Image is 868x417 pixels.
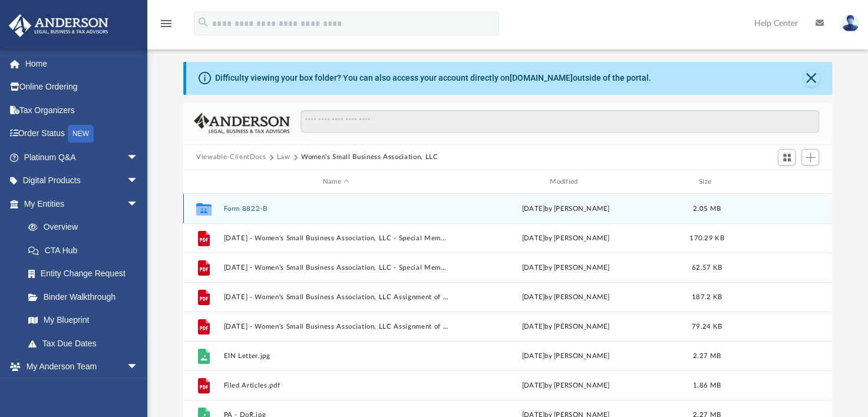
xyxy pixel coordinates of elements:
[692,323,722,330] span: 79.24 KB
[454,233,678,244] div: [DATE] by [PERSON_NAME]
[693,382,721,389] span: 1.86 MB
[454,204,678,214] div: [DATE] by [PERSON_NAME]
[215,72,651,84] div: Difficulty viewing your box folder? You can also access your account directly on outside of the p...
[196,152,266,163] button: Viewable-ClientDocs
[223,177,448,187] div: Name
[8,145,156,169] a: Platinum Q&Aarrow_drop_down
[16,309,150,332] a: My Blueprint
[8,52,156,75] a: Home
[301,152,438,163] button: Women's Small Business Association, LLC
[5,14,112,37] img: Anderson Advisors Platinum Portal
[301,110,819,133] input: Search files and folders
[454,292,678,303] div: [DATE] by [PERSON_NAME]
[8,169,156,193] a: Digital Productsarrow_drop_down
[127,145,150,170] span: arrow_drop_down
[841,15,859,32] img: User Pic
[16,262,156,286] a: Entity Change Request
[224,205,448,213] button: Form 8822-B
[224,382,448,389] button: Filed Articles.pdf
[453,177,678,187] div: Modified
[692,294,722,300] span: 187.2 KB
[693,353,721,359] span: 2.27 MB
[454,263,678,273] div: [DATE] by [PERSON_NAME]
[197,16,210,29] i: search
[8,122,156,146] a: Order StatusNEW
[16,332,156,355] a: Tax Due Dates
[159,22,173,31] a: menu
[224,264,448,272] button: [DATE] - Women's Small Business Association, LLC - Special Members Meeting.pdf
[454,322,678,332] div: [DATE] by [PERSON_NAME]
[224,234,448,242] button: [DATE] - Women's Small Business Association, LLC - Special Members Meeting - DocuSigned.pdf
[803,70,820,87] button: Close
[159,16,173,31] i: menu
[735,177,818,187] div: id
[8,75,156,99] a: Online Ordering
[689,235,724,241] span: 170.29 KB
[454,351,678,362] div: [DATE] by [PERSON_NAME]
[778,149,796,166] button: Switch to Grid View
[68,125,94,143] div: NEW
[684,177,731,187] div: Size
[16,239,156,262] a: CTA Hub
[127,192,150,216] span: arrow_drop_down
[224,323,448,330] button: [DATE] - Women's Small Business Association, LLC Assignment of Interest.pdf
[127,169,150,193] span: arrow_drop_down
[8,355,150,379] a: My Anderson Teamarrow_drop_down
[127,355,150,379] span: arrow_drop_down
[510,73,573,82] a: [DOMAIN_NAME]
[692,264,722,271] span: 62.57 KB
[224,293,448,301] button: [DATE] - Women's Small Business Association, LLC Assignment of Interest - DocuSigned.pdf
[454,380,678,391] div: [DATE] by [PERSON_NAME]
[16,216,156,239] a: Overview
[801,149,819,166] button: Add
[8,192,156,216] a: My Entitiesarrow_drop_down
[8,98,156,122] a: Tax Organizers
[277,152,291,163] button: Law
[693,206,721,212] span: 2.05 MB
[16,285,156,309] a: Binder Walkthrough
[189,177,218,187] div: id
[224,352,448,360] button: EIN Letter.jpg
